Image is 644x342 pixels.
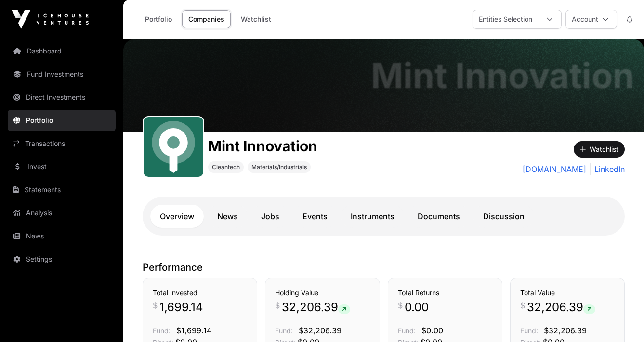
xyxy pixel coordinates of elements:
[212,163,240,171] span: Cleantech
[159,300,203,315] span: 1,699.14
[182,10,231,28] a: Companies
[473,205,534,228] a: Discussion
[251,163,307,171] span: Materials/Industrials
[520,288,615,298] h3: Total Value
[408,205,470,228] a: Documents
[147,121,199,173] img: Mint.svg
[574,141,625,158] button: Watchlist
[520,300,525,311] span: $
[150,205,617,228] nav: Tabs
[143,261,625,274] p: Performance
[8,64,116,85] a: Fund Investments
[473,10,538,28] div: Entities Selection
[590,163,625,175] a: LinkedIn
[341,205,404,228] a: Instruments
[8,202,116,224] a: Analysis
[150,205,204,228] a: Overview
[421,326,443,335] span: $0.00
[398,327,416,335] span: Fund:
[8,249,116,270] a: Settings
[176,326,211,335] span: $1,699.14
[275,288,369,298] h3: Holding Value
[544,326,587,335] span: $32,206.39
[398,300,403,311] span: $
[293,205,337,228] a: Events
[520,327,538,335] span: Fund:
[123,39,644,132] img: Mint Innovation
[282,300,350,315] span: 32,206.39
[8,87,116,108] a: Direct Investments
[8,110,116,131] a: Portfolio
[275,327,293,335] span: Fund:
[523,163,586,175] a: [DOMAIN_NAME]
[153,288,247,298] h3: Total Invested
[275,300,280,311] span: $
[371,58,634,93] h1: Mint Innovation
[8,225,116,247] a: News
[251,205,289,228] a: Jobs
[139,10,178,28] a: Portfolio
[565,10,617,29] button: Account
[8,179,116,200] a: Statements
[299,326,342,335] span: $32,206.39
[8,133,116,154] a: Transactions
[208,137,317,155] h1: Mint Innovation
[398,288,492,298] h3: Total Returns
[153,300,158,311] span: $
[153,327,171,335] span: Fund:
[527,300,595,315] span: 32,206.39
[596,296,644,342] iframe: Chat Widget
[8,156,116,177] a: Invest
[8,40,116,62] a: Dashboard
[405,300,429,315] span: 0.00
[235,10,277,28] a: Watchlist
[208,205,248,228] a: News
[12,10,89,29] img: Icehouse Ventures Logo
